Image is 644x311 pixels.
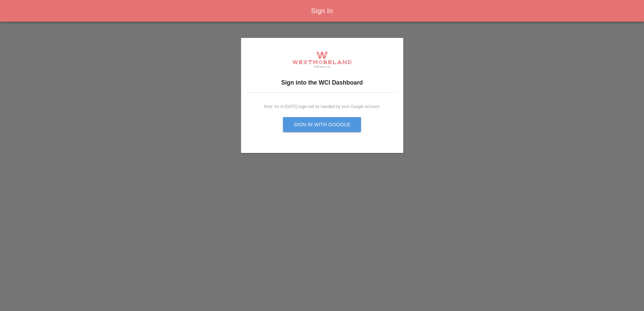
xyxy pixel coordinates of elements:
button: Sign in with Google [283,117,361,132]
span: Sign In [311,7,333,15]
div: Note: As of [DATE] login will be handled by your Google account. [252,104,392,110]
div: Sign in with Google [294,121,351,129]
h3: Sign into the WCI Dashboard [246,78,398,87]
img: logo [292,51,352,68]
